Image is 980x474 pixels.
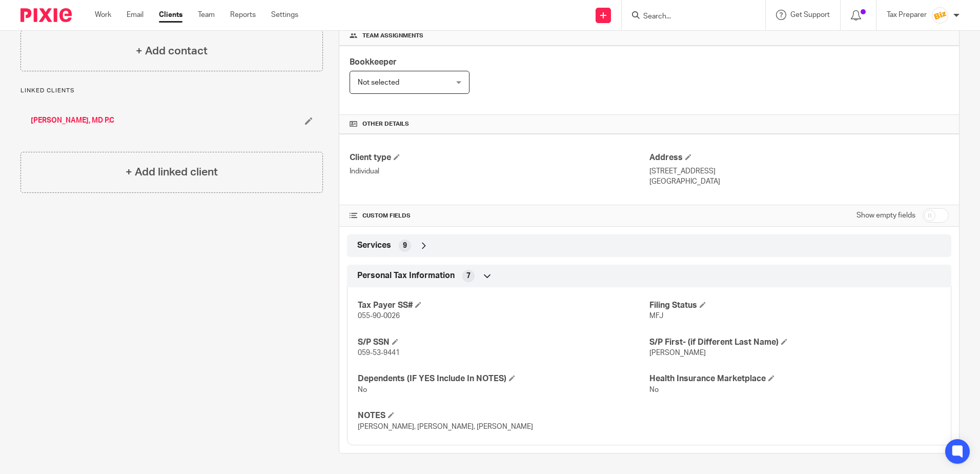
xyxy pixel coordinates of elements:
span: No [358,386,367,393]
h4: S/P First- (if Different Last Name) [649,337,941,348]
span: Get Support [790,11,830,18]
span: [PERSON_NAME] [649,349,706,357]
img: Pixie [21,8,72,22]
span: Bookkeeper [350,58,397,66]
span: Personal Tax Information [357,270,455,281]
a: Settings [271,10,298,20]
p: Individual [350,166,649,176]
h4: Filing Status [649,300,941,311]
span: 7 [466,271,471,281]
h4: Client type [350,152,649,163]
h4: Health Insurance Marketplace [649,373,941,384]
span: MFJ [649,312,663,320]
label: Show empty fields [856,210,915,221]
h4: Address [649,152,949,163]
p: Tax Preparer [887,10,927,20]
span: Services [357,240,391,251]
p: [STREET_ADDRESS] [649,166,949,176]
a: Team [198,10,215,20]
a: [PERSON_NAME], MD P.C [31,115,114,126]
span: Not selected [358,79,399,86]
h4: S/P SSN [358,337,649,348]
p: Linked clients [21,87,323,95]
span: 9 [403,241,407,251]
h4: + Add contact [136,43,208,59]
span: 055-90-0026 [358,312,400,320]
a: Work [95,10,111,20]
span: Other details [362,120,409,128]
span: Team assignments [362,32,423,40]
a: Clients [159,10,182,20]
h4: Dependents (IF YES Include In NOTES) [358,373,649,384]
img: siteIcon.png [932,7,948,24]
h4: Tax Payer SS# [358,300,649,311]
h4: NOTES [358,410,649,421]
p: [GEOGRAPHIC_DATA] [649,176,949,187]
h4: + Add linked client [126,164,218,180]
span: No [649,386,659,393]
h4: CUSTOM FIELDS [350,212,649,220]
a: Reports [230,10,256,20]
span: 059-53-9441 [358,349,400,357]
span: [PERSON_NAME], [PERSON_NAME], [PERSON_NAME] [358,423,533,430]
input: Search [642,12,734,22]
a: Email [127,10,144,20]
